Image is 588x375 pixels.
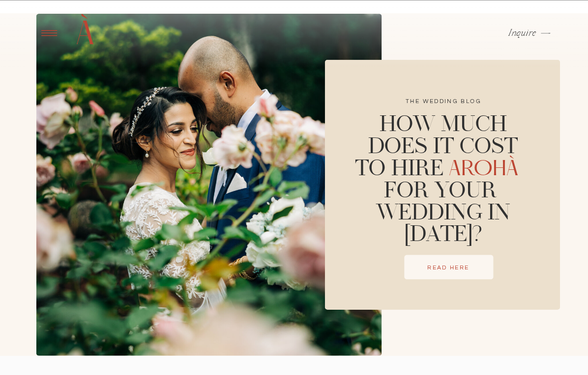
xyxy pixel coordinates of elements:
h2: THe wedding blog [350,99,538,110]
a: À [70,12,100,54]
a: Read here [422,266,474,270]
h3: AROHÀ [440,161,528,182]
h3: HOW much does it cost to hire for your wedding in [DATE]? [353,113,534,244]
a: Inquire [508,28,537,38]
